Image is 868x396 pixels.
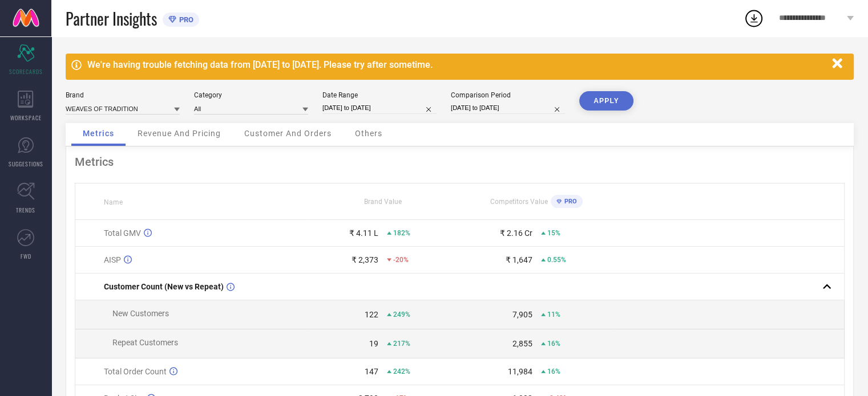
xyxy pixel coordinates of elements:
[451,91,565,99] div: Comparison Period
[9,67,43,76] span: SCORECARDS
[744,8,764,28] div: Open download list
[512,310,532,319] div: 7,905
[451,102,565,114] input: Select comparison period
[579,91,633,111] button: APPLY
[10,113,42,122] span: WORKSPACE
[490,198,548,206] span: Competitors Value
[104,228,141,238] span: Total GMV
[500,228,532,238] div: ₹ 2.16 Cr
[138,129,221,138] span: Revenue And Pricing
[322,91,437,99] div: Date Range
[393,340,410,348] span: 217%
[104,255,121,264] span: AISP
[244,129,332,138] span: Customer And Orders
[104,367,167,376] span: Total Order Count
[364,198,402,206] span: Brand Value
[547,229,560,237] span: 15%
[352,255,378,264] div: ₹ 2,373
[508,367,532,376] div: 11,984
[75,155,845,169] div: Metrics
[369,339,378,348] div: 19
[194,91,308,99] div: Category
[104,198,123,206] span: Name
[393,368,410,375] span: 242%
[365,310,378,319] div: 122
[365,367,378,376] div: 147
[355,129,382,138] span: Others
[66,7,157,30] span: Partner Insights
[393,229,410,237] span: 182%
[112,338,178,347] span: Repeat Customers
[512,339,532,348] div: 2,855
[87,59,826,70] div: We're having trouble fetching data from [DATE] to [DATE]. Please try after sometime.
[562,198,577,205] span: PRO
[322,102,437,114] input: Select date range
[66,91,180,99] div: Brand
[9,160,43,168] span: SUGGESTIONS
[176,15,193,24] span: PRO
[393,311,410,319] span: 249%
[16,206,35,214] span: TRENDS
[547,256,566,264] span: 0.55%
[21,252,31,260] span: FWD
[547,340,560,348] span: 16%
[506,255,532,264] div: ₹ 1,647
[349,228,378,238] div: ₹ 4.11 L
[547,311,560,319] span: 11%
[547,368,560,375] span: 16%
[83,129,114,138] span: Metrics
[104,282,224,291] span: Customer Count (New vs Repeat)
[393,256,409,264] span: -20%
[112,309,169,318] span: New Customers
